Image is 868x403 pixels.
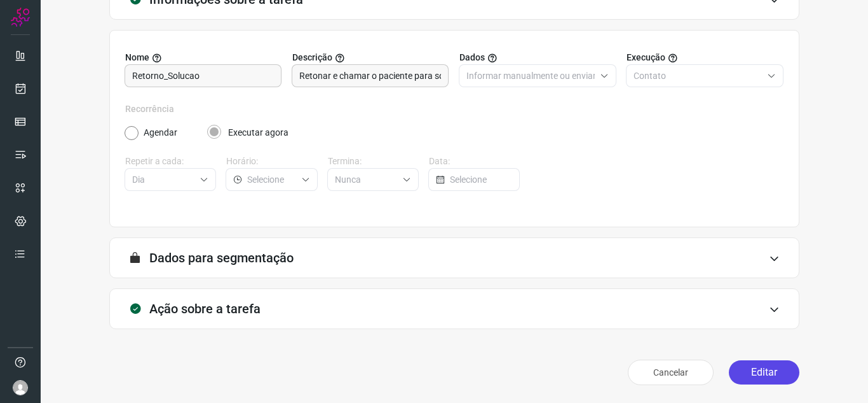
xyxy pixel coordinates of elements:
span: Dados [459,51,485,64]
label: Horário: [226,155,317,168]
input: Selecione [450,169,512,190]
input: Selecione [132,169,194,190]
span: Descrição [292,51,332,64]
input: Selecione o tipo de envio [466,65,595,87]
img: Logo [11,8,30,27]
span: Nome [125,51,149,64]
label: Executar agora [228,126,288,139]
input: Selecione [335,169,397,190]
input: Forneça uma breve descrição da sua tarefa. [299,65,441,87]
button: Editar [729,360,799,385]
input: Selecione [247,169,295,190]
input: Selecione o tipo de envio [634,65,762,87]
img: avatar-user-boy.jpg [13,380,28,395]
h3: Ação sobre a tarefa [149,301,261,316]
label: Agendar [144,126,177,139]
label: Recorrência [125,103,783,116]
button: Cancelar [628,360,714,385]
input: Digite o nome para a sua tarefa. [132,65,274,87]
h3: Dados para segmentação [149,250,294,265]
span: Execução [627,51,665,64]
label: Data: [429,155,520,168]
label: Termina: [328,155,419,168]
label: Repetir a cada: [125,155,216,168]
